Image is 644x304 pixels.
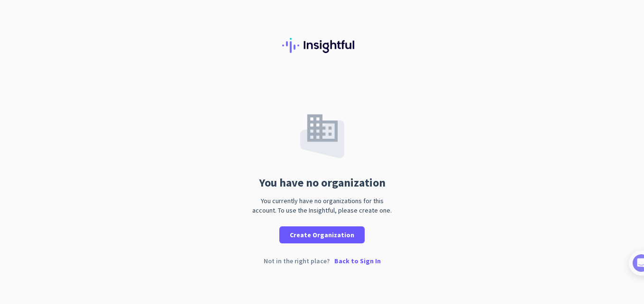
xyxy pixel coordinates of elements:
span: Create Organization [290,230,354,240]
img: Insightful [282,38,362,53]
button: Create Organization [279,226,365,243]
div: You have no organization [259,177,386,188]
div: You currently have no organizations for this account. To use the Insightful, please create one. [248,196,396,215]
p: Back to Sign In [334,258,381,264]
